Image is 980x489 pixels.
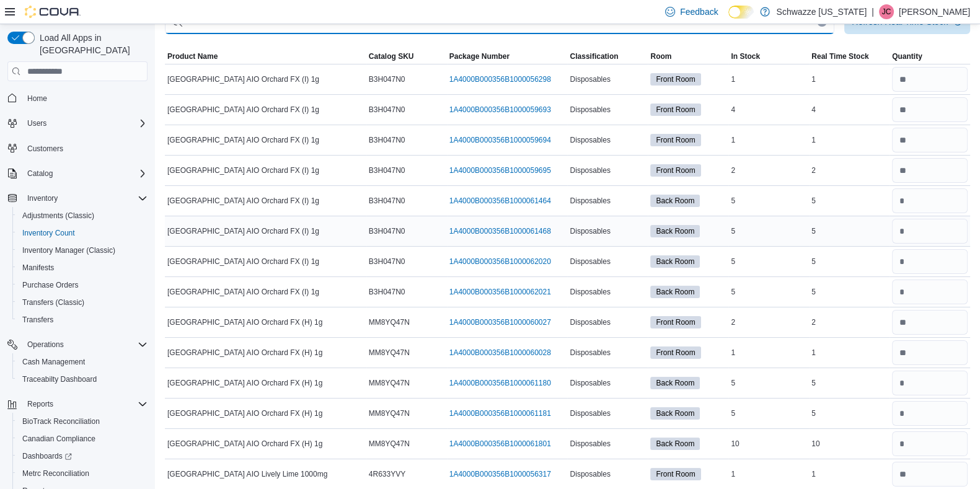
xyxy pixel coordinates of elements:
[809,406,890,421] div: 5
[570,469,610,479] span: Disposables
[899,4,970,19] p: [PERSON_NAME]
[22,416,100,426] span: BioTrack Reconciliation
[728,224,809,239] div: 5
[22,434,95,444] span: Canadian Compliance
[449,317,551,327] a: 1A4000B000356B1000060027
[17,208,99,223] a: Adjustments (Classic)
[656,408,694,419] span: Back Room
[22,191,63,206] button: Inventory
[809,254,890,269] div: 5
[12,207,152,224] button: Adjustments (Classic)
[369,135,405,145] span: B3H047N0
[728,467,809,482] div: 1
[809,436,890,451] div: 10
[656,438,694,449] span: Back Room
[890,49,970,64] button: Quantity
[2,190,152,207] button: Inventory
[12,294,152,311] button: Transfers (Classic)
[728,254,809,269] div: 5
[447,49,568,64] button: Package Number
[650,407,700,420] span: Back Room
[17,312,148,327] span: Transfers
[882,4,891,19] span: JC
[22,141,148,156] span: Customers
[728,376,809,390] div: 5
[570,287,610,297] span: Disposables
[167,287,319,297] span: [GEOGRAPHIC_DATA] AIO Orchard FX (I) 1g
[165,49,366,64] button: Product Name
[22,91,52,106] a: Home
[22,245,115,255] span: Inventory Manager (Classic)
[22,315,53,325] span: Transfers
[656,286,694,297] span: Back Room
[650,51,671,61] span: Room
[22,166,58,181] button: Catalog
[728,284,809,299] div: 5
[17,466,94,481] a: Metrc Reconciliation
[369,348,410,358] span: MM8YQ47N
[449,74,551,84] a: 1A4000B000356B1000056298
[22,469,89,478] span: Metrc Reconciliation
[728,102,809,117] div: 4
[809,72,890,87] div: 1
[22,397,58,412] button: Reports
[449,469,551,479] a: 1A4000B000356B1000056317
[449,226,551,236] a: 1A4000B000356B1000061468
[728,193,809,208] div: 5
[650,73,700,86] span: Front Room
[728,6,754,19] input: Dark Mode
[449,408,551,418] a: 1A4000B000356B1000061181
[17,295,89,310] a: Transfers (Classic)
[17,372,148,387] span: Traceabilty Dashboard
[449,287,551,297] a: 1A4000B000356B1000062021
[570,135,610,145] span: Disposables
[167,196,319,206] span: [GEOGRAPHIC_DATA] AIO Orchard FX (I) 1g
[656,377,694,389] span: Back Room
[809,102,890,117] div: 4
[17,243,148,258] span: Inventory Manager (Classic)
[809,163,890,178] div: 2
[567,49,648,64] button: Classification
[656,134,695,146] span: Front Room
[22,141,68,156] a: Customers
[570,378,610,388] span: Disposables
[27,399,53,409] span: Reports
[17,260,148,275] span: Manifests
[167,51,218,61] span: Product Name
[12,353,152,371] button: Cash Management
[17,431,100,446] a: Canadian Compliance
[728,345,809,360] div: 1
[369,257,405,267] span: B3H047N0
[167,165,319,175] span: [GEOGRAPHIC_DATA] AIO Orchard FX (I) 1g
[369,469,405,479] span: 4R633YVY
[809,376,890,390] div: 5
[22,166,148,181] span: Catalog
[22,191,148,206] span: Inventory
[728,133,809,148] div: 1
[650,468,700,480] span: Front Room
[656,104,695,115] span: Front Room
[570,196,610,206] span: Disposables
[650,225,700,237] span: Back Room
[2,115,152,132] button: Users
[22,357,85,367] span: Cash Management
[12,465,152,482] button: Metrc Reconciliation
[17,260,59,275] a: Manifests
[22,337,69,352] button: Operations
[369,317,410,327] span: MM8YQ47N
[167,348,322,358] span: [GEOGRAPHIC_DATA] AIO Orchard FX (H) 1g
[369,408,410,418] span: MM8YQ47N
[731,51,760,61] span: In Stock
[449,165,551,175] a: 1A4000B000356B1000059695
[17,295,148,310] span: Transfers (Classic)
[369,196,405,206] span: B3H047N0
[369,51,414,61] span: Catalog SKU
[369,165,405,175] span: B3H047N0
[728,163,809,178] div: 2
[22,337,148,352] span: Operations
[809,345,890,360] div: 1
[17,431,148,446] span: Canadian Compliance
[570,51,618,61] span: Classification
[17,449,148,464] span: Dashboards
[570,317,610,327] span: Disposables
